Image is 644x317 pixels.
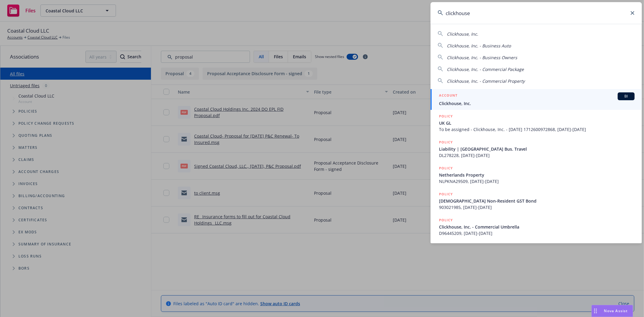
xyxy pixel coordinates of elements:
[439,139,453,145] h5: POLICY
[447,31,478,37] span: Clickhouse, Inc.
[439,146,635,152] span: Liability | [GEOGRAPHIC_DATA] Bus. Travel
[447,78,525,84] span: Clickhouse, Inc. - Commercial Property
[439,100,635,107] span: Clickhouse, Inc.
[447,43,511,49] span: Clickhouse, Inc. - Business Auto
[439,126,635,133] span: To be assigned - Clickhouse, Inc. - [DATE] 1712600972868, [DATE]-[DATE]
[431,2,642,24] input: Search...
[431,188,642,214] a: POLICY[DEMOGRAPHIC_DATA] Non-Resident GST Bond903021985, [DATE]-[DATE]
[439,113,453,119] h5: POLICY
[439,224,635,230] span: Clickhouse, Inc. - Commercial Umbrella
[439,172,635,178] span: Netherlands Property
[439,230,635,236] span: D96445209, [DATE]-[DATE]
[439,178,635,184] span: NLPKNA29509, [DATE]-[DATE]
[620,94,632,99] span: BI
[439,120,635,126] span: UK GL
[439,217,453,223] h5: POLICY
[447,55,517,60] span: Clickhouse, Inc. - Business Owners
[439,204,635,210] span: 903021985, [DATE]-[DATE]
[439,191,453,197] h5: POLICY
[439,92,457,100] h5: ACCOUNT
[591,305,633,317] button: Nova Assist
[439,152,635,158] span: DL278228, [DATE]-[DATE]
[431,136,642,162] a: POLICYLiability | [GEOGRAPHIC_DATA] Bus. TravelDL278228, [DATE]-[DATE]
[447,66,524,72] span: Clickhouse, Inc. - Commercial Package
[431,110,642,136] a: POLICYUK GLTo be assigned - Clickhouse, Inc. - [DATE] 1712600972868, [DATE]-[DATE]
[439,198,635,204] span: [DEMOGRAPHIC_DATA] Non-Resident GST Bond
[604,308,628,313] span: Nova Assist
[431,214,642,240] a: POLICYClickhouse, Inc. - Commercial UmbrellaD96445209, [DATE]-[DATE]
[431,162,642,188] a: POLICYNetherlands PropertyNLPKNA29509, [DATE]-[DATE]
[592,305,599,317] div: Drag to move
[431,89,642,110] a: ACCOUNTBIClickhouse, Inc.
[439,165,453,171] h5: POLICY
